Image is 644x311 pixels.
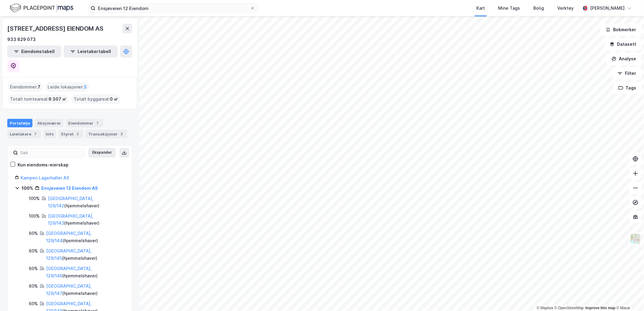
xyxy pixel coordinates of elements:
[46,248,92,261] a: [GEOGRAPHIC_DATA], 129/145
[71,94,120,104] div: Totalt byggareal :
[48,196,93,208] a: [GEOGRAPHIC_DATA], 129/142
[498,5,520,12] div: Mine Tags
[45,82,89,92] div: Leide lokasjoner :
[46,266,92,278] a: [GEOGRAPHIC_DATA], 129/146
[59,130,83,138] div: Styret
[41,186,98,191] a: Ensjøveien 12 Eiendom AS
[606,53,642,65] button: Analyse
[46,247,125,262] div: ( hjemmelshaver )
[613,82,642,94] button: Tags
[43,130,56,138] div: Info
[88,148,116,158] button: Ekspander
[46,230,125,244] div: ( hjemmelshaver )
[29,212,40,220] div: 100%
[8,94,69,104] div: Totalt tomteareal :
[7,36,36,43] div: 933 829 073
[601,24,642,36] button: Bokmerker
[590,5,625,12] div: [PERSON_NAME]
[612,67,642,79] button: Filter
[86,130,127,138] div: Transaksjoner
[476,5,485,12] div: Kart
[48,195,125,209] div: ( hjemmelshaver )
[21,175,69,180] a: Kampen Lagerhaller AS
[29,230,38,237] div: 60%
[555,306,584,310] a: OpenStreetMap
[32,131,39,137] div: 7
[110,95,118,103] span: 0 ㎡
[533,5,544,12] div: Bolig
[119,131,125,137] div: 3
[46,283,92,296] a: [GEOGRAPHIC_DATA], 129/147
[84,83,87,91] span: 3
[75,131,81,137] div: 2
[7,119,32,127] div: Portefølje
[64,45,118,58] button: Leietakertabell
[7,45,61,58] button: Eiendomstabell
[66,119,103,127] div: Eiendommer
[29,265,38,272] div: 60%
[614,282,644,311] iframe: Chat Widget
[35,119,63,127] div: Aksjonærer
[537,306,553,310] a: Mapbox
[630,233,641,245] img: Z
[22,185,33,192] div: 100%
[96,4,250,13] input: Søk på adresse, matrikkel, gårdeiere, leietakere eller personer
[18,161,69,169] div: Kun eiendoms-eierskap
[7,24,105,33] div: [STREET_ADDRESS] EIENDOM AS
[29,247,38,255] div: 60%
[29,300,38,307] div: 60%
[46,283,125,297] div: ( hjemmelshaver )
[29,283,38,290] div: 60%
[48,213,93,226] a: [GEOGRAPHIC_DATA], 129/143
[18,148,84,157] input: Søk
[38,83,40,91] span: 7
[46,265,125,279] div: ( hjemmelshaver )
[95,120,101,126] div: 7
[49,95,66,103] span: 9 307 ㎡
[8,82,43,92] div: Eiendommer :
[29,195,40,202] div: 100%
[10,3,73,13] img: logo.f888ab2527a4732fd821a326f86c7f29.svg
[48,212,125,227] div: ( hjemmelshaver )
[605,38,642,50] button: Datasett
[7,130,41,138] div: Leietakere
[585,306,615,310] a: Improve this map
[46,231,92,243] a: [GEOGRAPHIC_DATA], 129/144
[557,5,574,12] div: Verktøy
